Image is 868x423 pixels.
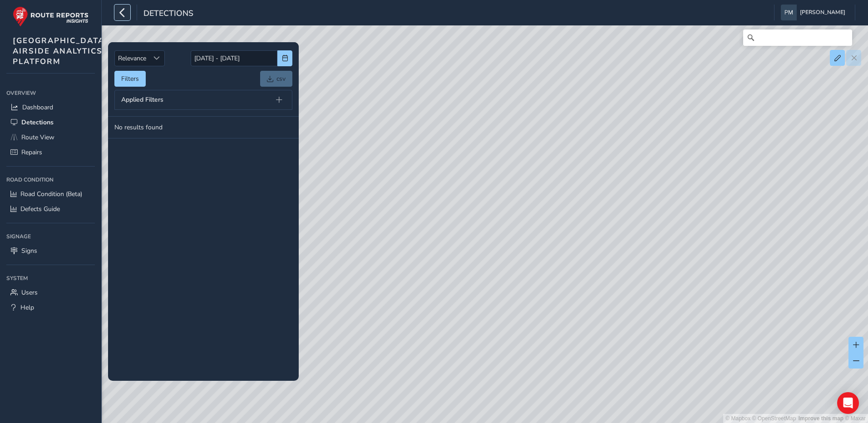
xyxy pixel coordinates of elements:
a: Repairs [6,145,95,160]
img: diamond-layout [781,5,797,20]
button: [PERSON_NAME] [781,5,848,20]
a: Defects Guide [6,202,95,216]
a: Users [6,285,95,300]
div: Signage [6,230,95,243]
span: Defects Guide [20,205,60,213]
span: Route View [21,133,54,142]
div: Road Condition [6,173,95,187]
div: Overview [6,86,95,100]
span: Detections [21,118,54,127]
a: Dashboard [6,100,95,115]
div: Open Intercom Messenger [837,392,859,414]
span: [GEOGRAPHIC_DATA] AIRSIDE ANALYTICS PLATFORM [13,35,108,67]
a: csv [260,71,292,87]
div: System [6,271,95,285]
td: No results found [108,117,299,138]
span: Applied Filters [121,97,163,103]
button: Filters [114,71,146,87]
div: Sort by Date [149,51,164,66]
span: Relevance [115,51,149,66]
span: Signs [21,246,37,255]
span: Repairs [21,148,42,157]
a: Signs [6,243,95,258]
a: Route View [6,130,95,145]
span: Road Condition (Beta) [20,190,82,198]
span: Users [21,288,38,297]
a: Help [6,300,95,315]
img: rr logo [13,6,89,27]
span: Help [20,303,34,312]
input: Search [743,30,852,46]
span: Dashboard [22,103,53,112]
a: Detections [6,115,95,130]
span: [PERSON_NAME] [800,5,845,20]
a: Road Condition (Beta) [6,187,95,202]
span: Detections [143,8,193,20]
